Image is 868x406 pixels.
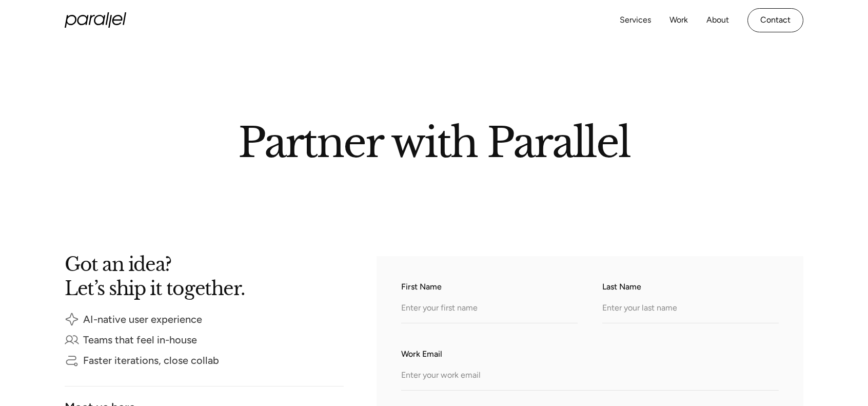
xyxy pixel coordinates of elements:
input: Enter your last name [602,295,779,323]
label: First Name [401,281,578,293]
h2: Got an idea? Let’s ship it together. [65,256,331,296]
a: About [706,13,729,28]
label: Work Email [401,348,779,360]
div: Teams that feel in-house [83,336,197,343]
h2: Partner with Parallel [142,123,726,158]
input: Enter your first name [401,295,578,323]
a: Contact [747,8,803,32]
a: Work [669,13,688,28]
input: Enter your work email [401,362,779,391]
div: AI-native user experience [83,316,202,323]
div: Faster iterations, close collab [83,357,219,364]
a: home [65,12,126,28]
label: Last Name [602,281,779,293]
a: Services [620,13,651,28]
